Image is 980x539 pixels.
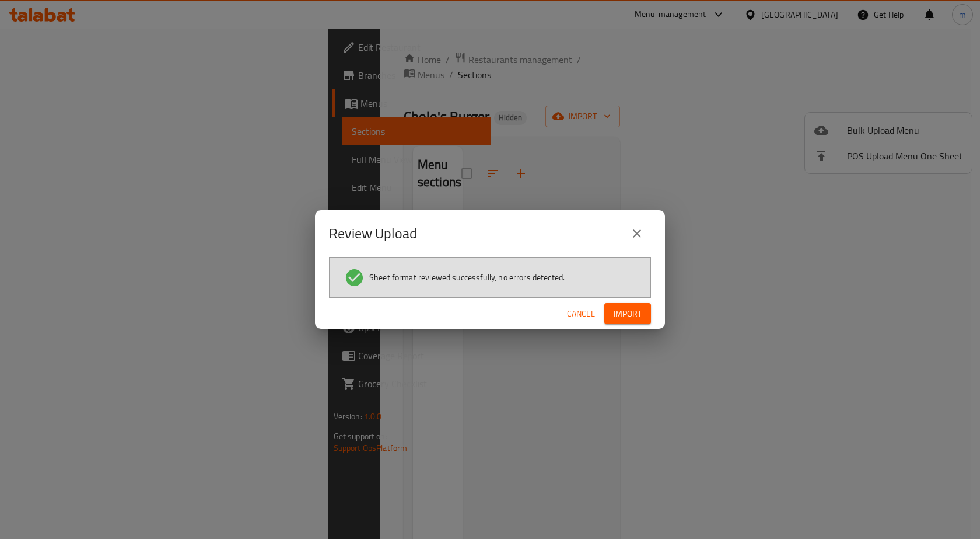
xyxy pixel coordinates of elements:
[614,307,642,321] span: Import
[369,272,565,283] span: Sheet format reviewed successfully, no errors detected.
[604,303,651,325] button: Import
[562,303,600,325] button: Cancel
[567,307,595,321] span: Cancel
[623,220,651,248] button: close
[329,224,417,243] h2: Review Upload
